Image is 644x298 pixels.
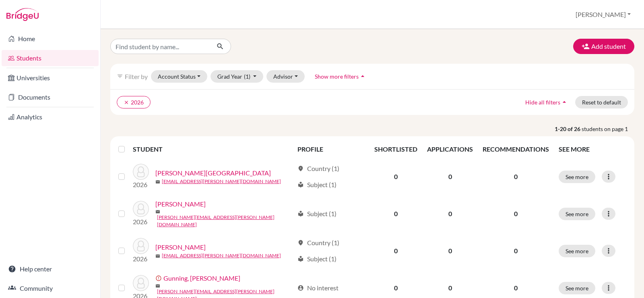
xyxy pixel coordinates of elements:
[582,125,634,133] span: students on page 1
[525,99,560,106] span: Hide all filters
[554,140,631,159] th: SEE MORE
[572,7,634,22] button: [PERSON_NAME]
[359,72,367,80] i: arrow_drop_up
[2,31,99,47] a: Home
[483,246,549,256] p: 0
[133,275,149,291] img: Gunning, Lei Lani
[133,180,149,190] p: 2026
[518,96,575,108] button: Hide all filtersarrow_drop_up
[369,159,422,194] td: 0
[369,194,422,233] td: 0
[297,238,339,248] div: Country (1)
[422,140,478,159] th: APPLICATIONS
[133,164,149,180] img: Ayles, Austin
[155,254,160,258] span: mail
[297,181,304,188] span: local_library
[297,283,339,293] div: No interest
[293,140,369,159] th: PROFILE
[2,109,99,125] a: Analytics
[575,96,628,108] button: Reset to default
[555,125,582,133] strong: 1-20 of 26
[559,245,595,257] button: See more
[369,140,422,159] th: SHORTLISTED
[559,282,595,294] button: See more
[297,164,339,173] div: Country (1)
[133,217,149,227] p: 2026
[483,283,549,293] p: 0
[117,96,151,108] button: clear2026
[110,39,210,54] input: Find student by name...
[297,210,304,217] span: local_library
[308,70,374,83] button: Show more filtersarrow_drop_up
[162,178,281,185] a: [EMAIL_ADDRESS][PERSON_NAME][DOMAIN_NAME]
[163,273,240,283] a: Gunning, [PERSON_NAME]
[315,73,359,80] span: Show more filters
[155,283,160,288] span: mail
[133,254,149,264] p: 2026
[483,209,549,219] p: 0
[297,180,336,190] div: Subject (1)
[483,172,549,181] p: 0
[266,70,305,83] button: Advisor
[2,261,99,277] a: Help center
[133,201,149,217] img: Christensen, Sophia
[6,8,39,21] img: Bridge-U
[559,171,595,183] button: See more
[244,73,250,80] span: (1)
[155,242,206,252] a: [PERSON_NAME]
[211,70,264,83] button: Grad Year(1)
[478,140,554,159] th: RECOMMENDATIONS
[157,214,294,228] a: [PERSON_NAME][EMAIL_ADDRESS][PERSON_NAME][DOMAIN_NAME]
[422,194,478,233] td: 0
[2,280,99,296] a: Community
[155,199,206,209] a: [PERSON_NAME]
[133,238,149,254] img: Domingo, Mariz
[2,50,99,66] a: Students
[422,159,478,194] td: 0
[125,73,148,80] span: Filter by
[297,254,336,264] div: Subject (1)
[297,165,304,172] span: location_on
[2,70,99,86] a: Universities
[559,208,595,220] button: See more
[369,233,422,269] td: 0
[124,100,129,105] i: clear
[422,233,478,269] td: 0
[155,209,160,214] span: mail
[155,168,271,178] a: [PERSON_NAME][GEOGRAPHIC_DATA]
[297,209,336,219] div: Subject (1)
[155,275,163,281] span: error_outline
[2,89,99,105] a: Documents
[133,140,293,159] th: STUDENT
[297,240,304,246] span: location_on
[573,39,634,54] button: Add student
[560,98,568,106] i: arrow_drop_up
[155,179,160,184] span: mail
[151,70,207,83] button: Account Status
[162,252,281,259] a: [EMAIL_ADDRESS][PERSON_NAME][DOMAIN_NAME]
[297,256,304,262] span: local_library
[117,73,123,79] i: filter_list
[297,285,304,291] span: account_circle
